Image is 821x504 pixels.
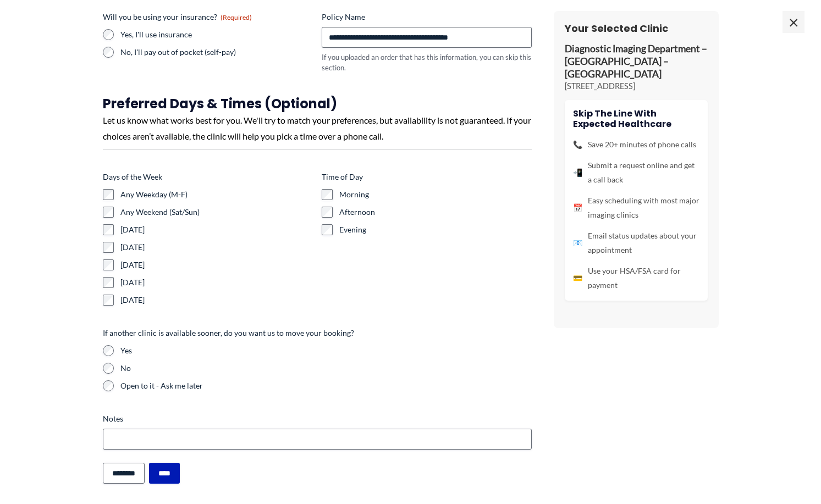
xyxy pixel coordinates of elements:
p: [STREET_ADDRESS] [565,81,708,92]
label: No, I'll pay out of pocket (self-pay) [120,47,313,58]
label: [DATE] [120,277,313,288]
label: [DATE] [120,242,313,253]
span: × [783,11,805,33]
label: Evening [339,224,532,235]
label: Yes, I'll use insurance [120,29,313,40]
li: Submit a request online and get a call back [573,158,699,187]
legend: Time of Day [322,171,363,182]
li: Email status updates about your appointment [573,229,699,257]
label: No [120,363,532,374]
h4: Skip the line with Expected Healthcare [573,108,699,129]
label: [DATE] [120,259,313,270]
label: Yes [120,345,532,356]
label: Open to it - Ask me later [120,380,532,391]
label: [DATE] [120,224,313,235]
li: Use your HSA/FSA card for payment [573,264,699,292]
label: Any Weekend (Sat/Sun) [120,207,313,218]
span: 📲 [573,165,582,180]
label: Notes [103,413,532,424]
span: 💳 [573,271,582,285]
legend: Will you be using your insurance? [103,12,252,23]
span: 📅 [573,201,582,215]
div: Let us know what works best for you. We'll try to match your preferences, but availability is not... [103,112,532,145]
h3: Preferred Days & Times (Optional) [103,95,532,112]
label: Policy Name [322,12,532,23]
label: Any Weekday (M-F) [120,189,313,200]
li: Save 20+ minutes of phone calls [573,137,699,152]
label: [DATE] [120,295,313,306]
span: 📧 [573,236,582,250]
div: If you uploaded an order that has this information, you can skip this section. [322,52,532,73]
span: (Required) [221,13,252,21]
legend: Days of the Week [103,171,162,182]
h3: Your Selected Clinic [565,22,708,35]
span: 📞 [573,137,582,152]
li: Easy scheduling with most major imaging clinics [573,193,699,222]
p: Diagnostic Imaging Department – [GEOGRAPHIC_DATA] – [GEOGRAPHIC_DATA] [565,43,708,81]
label: Afternoon [339,207,532,218]
legend: If another clinic is available sooner, do you want us to move your booking? [103,328,354,339]
label: Morning [339,189,532,200]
